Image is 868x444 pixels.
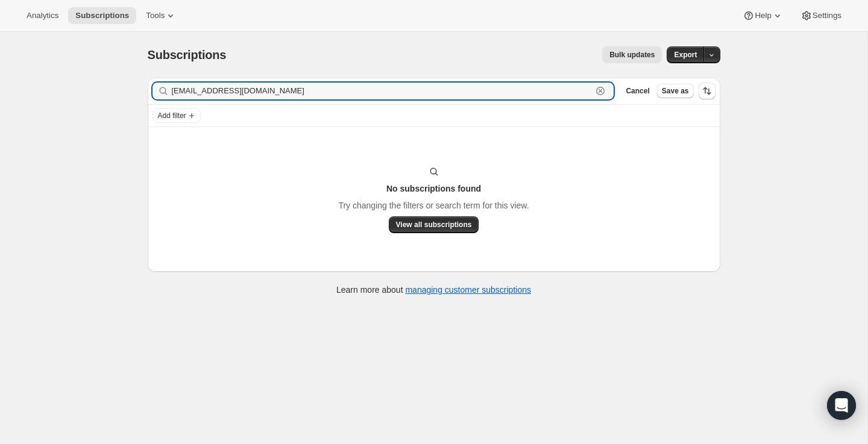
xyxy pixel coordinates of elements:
div: Open Intercom Messenger [827,391,856,420]
span: Export [674,50,697,60]
button: Clear [594,85,606,97]
p: Try changing the filters or search term for this view. [338,199,529,211]
button: Save as [657,84,694,98]
input: Filter subscribers [172,83,593,99]
button: Subscriptions [68,7,136,24]
span: Settings [813,11,841,20]
span: Help [755,11,771,20]
button: Sort the results [699,83,715,99]
button: Cancel [621,84,654,98]
span: Tools [146,11,165,20]
span: Cancel [626,86,649,96]
span: Add filter [158,111,186,120]
button: Help [735,7,790,24]
button: View all subscriptions [389,216,479,233]
button: Add filter [153,108,201,123]
a: managing customer subscriptions [405,285,531,295]
span: Subscriptions [75,11,129,20]
span: Save as [662,86,689,96]
button: Bulk updates [602,46,662,63]
span: View all subscriptions [396,220,472,230]
h3: No subscriptions found [386,183,481,195]
button: Tools [139,7,184,24]
button: Settings [793,7,849,24]
button: Analytics [19,7,66,24]
span: Bulk updates [609,50,655,60]
span: Analytics [27,11,58,20]
button: Export [667,46,704,63]
p: Learn more about [336,284,531,296]
span: Subscriptions [148,48,227,61]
